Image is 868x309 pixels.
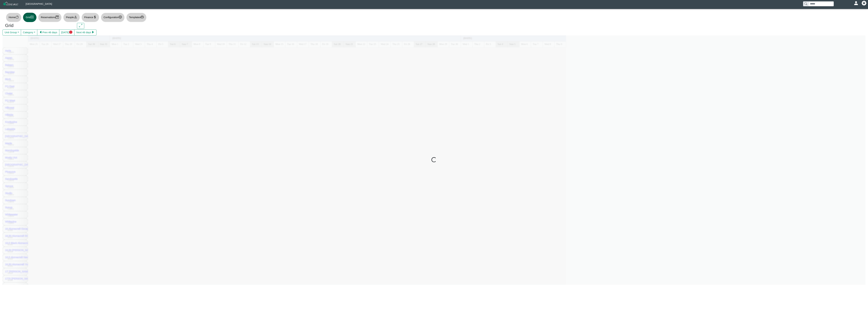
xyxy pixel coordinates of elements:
button: arrows angle expand [77,23,84,29]
svg: circle fill [69,31,72,34]
svg: gear [119,15,122,19]
svg: arrows angle expand [79,24,82,27]
svg: currency dollar [93,15,96,19]
svg: house [15,15,19,19]
svg: printer [141,15,144,19]
svg: person fill [855,2,857,4]
button: Configurationgear [101,13,125,22]
button: [DATE]circle fill [59,30,74,36]
svg: grid [31,15,34,19]
button: Templatesprinter [126,13,146,22]
button: Unit Group [3,30,21,36]
h3: Grid [5,23,72,28]
button: Next 46 dayscaret right fill [74,30,96,36]
svg: caret right fill [91,31,94,34]
svg: search [804,2,807,5]
svg: calendar2 check [56,15,59,19]
button: Reservationscalendar2 check [38,13,62,22]
button: Gridgrid [23,13,36,22]
svg: gear fill [863,2,865,4]
button: Homehouse [6,13,21,22]
button: Financecurrency dollar [82,13,99,22]
img: Z [3,1,19,7]
svg: caret left fill [39,31,42,34]
button: Category [21,30,37,36]
button: caret left fillPrev 46 days [37,30,59,36]
button: Peopleperson [63,13,80,22]
svg: person [74,15,77,19]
